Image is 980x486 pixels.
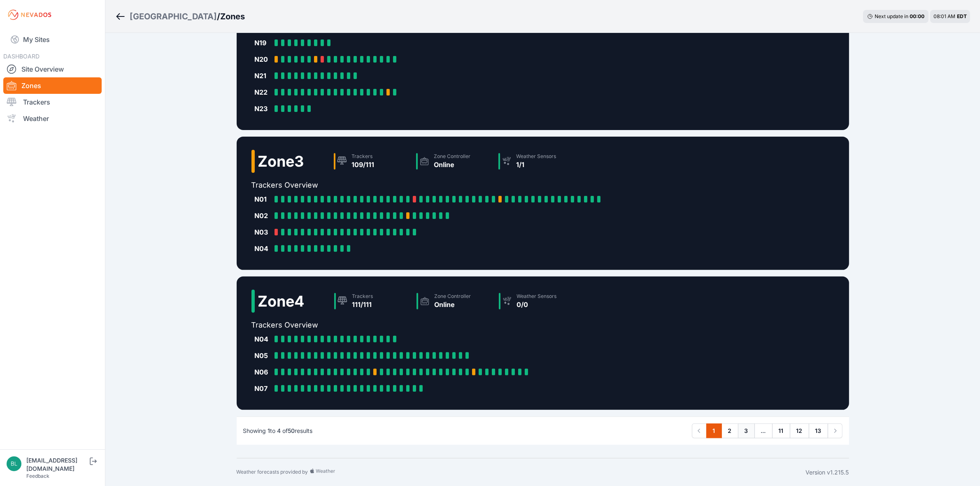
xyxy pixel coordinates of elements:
a: Weather [3,110,102,127]
a: 1 [706,423,722,438]
div: N04 [255,334,271,344]
div: Trackers [352,293,373,300]
h2: Trackers Overview [251,179,607,191]
h2: Zone 3 [258,153,304,170]
span: 50 [288,427,295,434]
p: Showing to of results [243,427,313,435]
a: Trackers111/111 [331,290,413,313]
span: DASHBOARD [3,53,40,60]
a: Site Overview [3,61,102,77]
span: EDT [957,13,967,19]
div: Zone Controller [434,153,471,160]
a: Weather Sensors1/1 [495,150,577,173]
div: N22 [255,87,271,97]
div: N06 [255,367,271,377]
div: N21 [255,71,271,81]
img: blippencott@invenergy.com [7,456,21,471]
div: 109/111 [352,160,375,170]
div: N03 [255,227,271,237]
div: Trackers [352,153,375,160]
div: Zone Controller [435,293,471,300]
span: Next update in [875,13,908,19]
nav: Breadcrumb [115,6,245,27]
div: 1/1 [517,160,556,170]
a: Weather Sensors0/0 [496,290,578,313]
a: 12 [790,423,809,438]
span: 4 [277,427,281,434]
h2: Trackers Overview [251,319,578,331]
a: Zones [3,77,102,94]
a: 13 [809,423,828,438]
span: / [217,11,220,22]
h3: Zones [220,11,245,22]
a: 11 [772,423,790,438]
a: Trackers109/111 [331,150,413,173]
div: Online [434,160,471,170]
div: 111/111 [352,300,373,309]
div: N04 [255,244,271,253]
img: Nevados [7,8,53,21]
span: ... [754,423,773,438]
div: N19 [255,38,271,48]
div: N07 [255,384,271,393]
div: N23 [255,104,271,114]
span: 08:01 AM [933,13,955,19]
a: Trackers [3,94,102,110]
a: 2 [722,423,738,438]
div: Weather forecasts provided by [237,468,806,477]
div: N01 [255,194,271,204]
div: N02 [255,211,271,221]
a: [GEOGRAPHIC_DATA] [130,11,217,22]
div: Version v1.215.5 [806,468,849,477]
nav: Pagination [692,423,843,438]
div: Weather Sensors [517,293,557,300]
span: 1 [268,427,270,434]
a: 3 [738,423,755,438]
div: N05 [255,351,271,360]
div: Online [435,300,471,309]
a: My Sites [3,30,102,49]
div: N20 [255,54,271,64]
div: 00 : 00 [910,13,924,20]
a: Feedback [26,473,49,479]
div: Weather Sensors [517,153,556,160]
div: 0/0 [517,300,557,309]
div: [EMAIL_ADDRESS][DOMAIN_NAME] [26,456,88,473]
h2: Zone 4 [258,293,305,309]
